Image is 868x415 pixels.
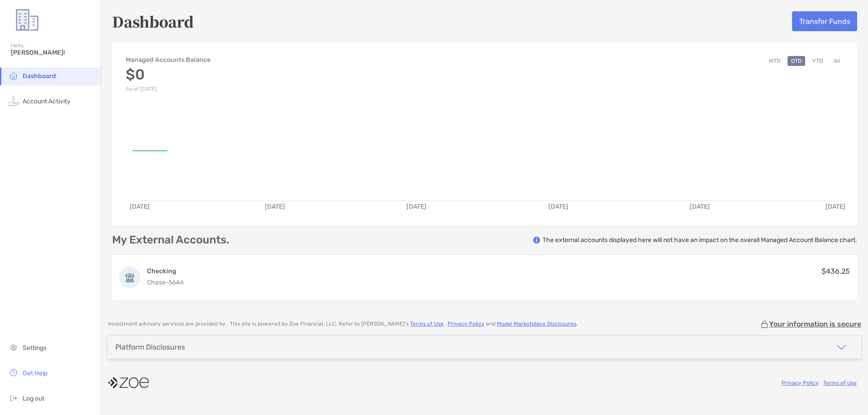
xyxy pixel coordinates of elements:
img: logout icon [8,392,19,403]
h3: $0 [126,66,211,83]
img: household icon [8,70,19,81]
button: Transfer Funds [792,11,857,31]
button: MTD [765,56,784,66]
text: [DATE] [265,203,285,210]
p: Investment advisory services are provided by . This site is powered by Zoe Financial, LLC. Refer ... [108,321,578,327]
img: company logo [108,373,149,393]
text: [DATE] [826,203,845,210]
h5: Dashboard [112,11,194,32]
button: QTD [788,56,805,66]
a: Privacy Policy [448,321,485,327]
button: All [830,56,844,66]
span: [PERSON_NAME]! [11,49,95,56]
a: Model Marketplace Disclosures [497,321,576,327]
img: settings icon [8,342,19,353]
p: The external accounts displayed here will not have an impact on the overall Managed Account Balan... [542,236,857,244]
img: Zoe Logo [11,4,43,36]
p: As of [DATE] [126,86,211,92]
text: [DATE] [130,203,150,210]
span: Chase - [147,279,169,286]
a: Privacy Policy [782,380,819,386]
h4: Checking [147,267,184,275]
text: [DATE] [406,203,426,210]
img: get-help icon [8,367,19,378]
p: My External Accounts. [112,234,229,246]
span: Dashboard [23,72,56,80]
a: Terms of Use [410,321,443,327]
img: activity icon [8,95,19,106]
img: icon arrow [836,342,847,353]
span: Log out [23,395,44,402]
span: Get Help [23,369,47,377]
img: info [533,237,540,244]
span: $436.25 [821,267,850,275]
span: Settings [23,344,47,352]
h4: Managed Accounts Balance [126,56,211,64]
text: [DATE] [690,203,710,210]
p: Your information is secure [769,320,861,328]
text: [DATE] [548,203,568,210]
a: Terms of Use [823,380,857,386]
span: Account Activity [23,98,71,105]
div: Platform Disclosures [115,343,185,351]
button: YTD [809,56,826,66]
img: CHASE COLLEGE [120,267,140,287]
span: 5646 [169,279,184,286]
